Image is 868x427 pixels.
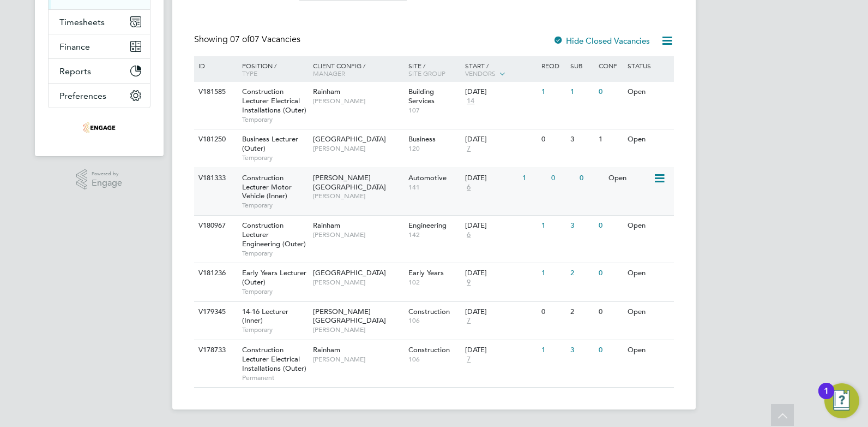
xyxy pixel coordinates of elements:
[242,87,306,115] span: Construction Lecturer Electrical Installations (Outer)
[568,56,596,75] div: Sub
[92,169,122,179] span: Powered by
[568,216,596,236] div: 3
[408,221,447,230] span: Engineering
[539,302,567,322] div: 0
[230,34,300,45] span: 07 Vacancies
[408,355,460,364] span: 106
[465,269,536,278] div: [DATE]
[408,87,435,105] span: Building Services
[313,268,386,277] span: [GEOGRAPHIC_DATA]
[59,41,90,52] span: Finance
[313,192,403,200] span: [PERSON_NAME]
[465,97,476,106] span: 14
[49,34,150,58] button: Finance
[568,302,596,322] div: 2
[406,56,463,82] div: Site /
[59,17,105,27] span: Timesheets
[625,340,672,360] div: Open
[465,221,536,230] div: [DATE]
[242,173,292,201] span: Construction Lecturer Motor Vehicle (Inner)
[465,174,517,183] div: [DATE]
[408,230,460,239] span: 142
[606,168,653,188] div: Open
[596,216,624,236] div: 0
[242,221,306,248] span: Construction Lecturer Engineering (Outer)
[59,66,91,76] span: Reports
[824,391,829,405] div: 1
[313,230,403,239] span: [PERSON_NAME]
[242,69,257,78] span: Type
[83,119,116,137] img: omniapeople-logo-retina.png
[196,263,234,283] div: V181236
[465,307,536,317] div: [DATE]
[465,355,472,364] span: 7
[234,56,310,82] div: Position /
[548,168,577,188] div: 0
[313,355,403,364] span: [PERSON_NAME]
[313,325,403,334] span: [PERSON_NAME]
[408,278,460,287] span: 102
[242,134,298,153] span: Business Lecturer (Outer)
[568,82,596,102] div: 1
[625,263,672,283] div: Open
[313,345,340,354] span: Rainham
[625,56,672,75] div: Status
[596,56,624,75] div: Conf
[625,82,672,102] div: Open
[49,59,150,83] button: Reports
[313,173,386,192] span: [PERSON_NAME][GEOGRAPHIC_DATA]
[196,82,234,102] div: V181585
[242,268,306,287] span: Early Years Lecturer (Outer)
[242,115,308,124] span: Temporary
[92,179,122,188] span: Engage
[596,263,624,283] div: 0
[194,34,303,45] div: Showing
[625,302,672,322] div: Open
[408,134,436,144] span: Business
[408,106,460,115] span: 107
[48,119,150,137] a: Go to home page
[408,345,450,354] span: Construction
[462,56,539,84] div: Start /
[539,129,567,150] div: 0
[242,345,306,373] span: Construction Lecturer Electrical Installations (Outer)
[310,56,406,82] div: Client Config /
[196,340,234,360] div: V178733
[196,168,234,188] div: V181333
[313,87,340,96] span: Rainham
[242,287,308,296] span: Temporary
[242,373,308,382] span: Permanent
[553,35,650,46] label: Hide Closed Vacancies
[408,268,444,277] span: Early Years
[408,144,460,153] span: 120
[49,84,150,108] button: Preferences
[596,82,624,102] div: 0
[408,183,460,192] span: 141
[520,168,548,188] div: 1
[539,216,567,236] div: 1
[313,278,403,287] span: [PERSON_NAME]
[568,340,596,360] div: 3
[76,169,123,190] a: Powered byEngage
[196,216,234,236] div: V180967
[313,144,403,153] span: [PERSON_NAME]
[577,168,605,188] div: 0
[465,316,472,325] span: 7
[408,316,460,325] span: 106
[625,216,672,236] div: Open
[408,69,445,78] span: Site Group
[824,383,859,418] button: Open Resource Center, 1 new notification
[596,129,624,150] div: 1
[313,134,386,144] span: [GEOGRAPHIC_DATA]
[596,302,624,322] div: 0
[465,144,472,153] span: 7
[625,129,672,150] div: Open
[596,340,624,360] div: 0
[196,129,234,150] div: V181250
[539,82,567,102] div: 1
[242,153,308,162] span: Temporary
[313,221,340,230] span: Rainham
[313,69,345,78] span: Manager
[465,69,496,78] span: Vendors
[568,263,596,283] div: 2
